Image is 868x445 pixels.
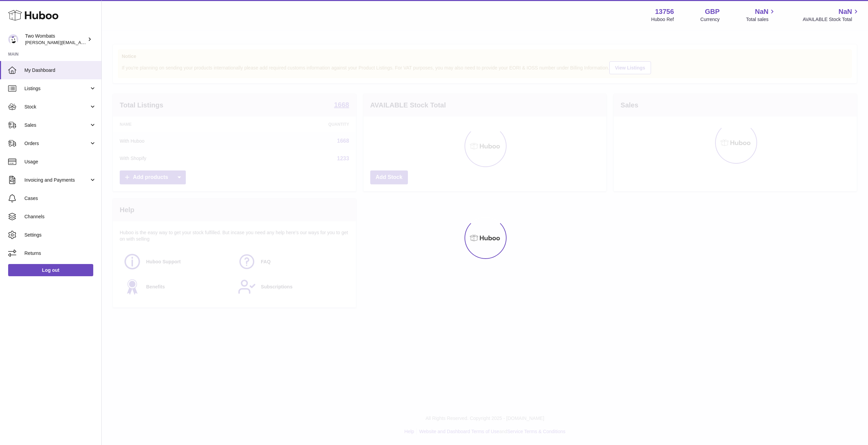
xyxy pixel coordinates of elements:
[8,34,18,44] img: alan@twowombats.com
[705,7,719,16] strong: GBP
[25,40,136,45] span: [PERSON_NAME][EMAIL_ADDRESS][DOMAIN_NAME]
[746,7,776,23] a: NaN Total sales
[24,159,96,165] span: Usage
[24,67,96,74] span: My Dashboard
[839,7,852,16] span: NaN
[24,250,96,257] span: Returns
[24,195,96,202] span: Cases
[701,16,720,23] div: Currency
[25,33,86,46] div: Two Wombats
[24,122,89,128] span: Sales
[24,140,89,147] span: Orders
[24,85,89,92] span: Listings
[655,7,674,16] strong: 13756
[755,7,768,16] span: NaN
[746,16,776,23] span: Total sales
[24,177,89,183] span: Invoicing and Payments
[24,104,89,110] span: Stock
[803,7,860,23] a: NaN AVAILABLE Stock Total
[651,16,674,23] div: Huboo Ref
[24,214,96,220] span: Channels
[24,232,96,238] span: Settings
[803,16,860,23] span: AVAILABLE Stock Total
[8,264,93,276] a: Log out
